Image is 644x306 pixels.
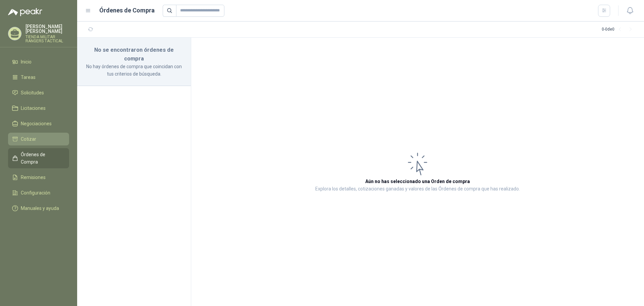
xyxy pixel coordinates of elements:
p: Explora los detalles, cotizaciones ganadas y valores de las Órdenes de compra que has realizado. [315,185,520,193]
h3: No se encontraron órdenes de compra [85,46,183,63]
span: Negociaciones [21,120,52,127]
a: Órdenes de Compra [8,148,69,168]
span: Órdenes de Compra [21,151,63,166]
span: Manuales y ayuda [21,205,59,212]
img: Logo peakr [8,8,42,16]
a: Manuales y ayuda [8,202,69,215]
span: Inicio [21,58,32,65]
h3: Aún no has seleccionado una Orden de compra [365,178,470,185]
span: Configuración [21,189,50,196]
a: Remisiones [8,171,69,184]
h1: Órdenes de Compra [99,6,155,15]
a: Negociaciones [8,117,69,130]
p: No hay órdenes de compra que coincidan con tus criterios de búsqueda. [85,63,183,78]
a: Inicio [8,55,69,68]
span: Tareas [21,74,36,81]
a: Licitaciones [8,102,69,115]
a: Solicitudes [8,86,69,99]
span: Solicitudes [21,89,44,96]
div: 0 - 0 de 0 [602,24,636,35]
span: Remisiones [21,174,46,181]
span: Licitaciones [21,104,46,112]
a: Configuración [8,186,69,199]
a: Tareas [8,71,69,84]
p: TIENDA MILITAR RANGERS TACTICAL [25,35,69,43]
p: [PERSON_NAME] [PERSON_NAME] [25,24,69,34]
span: Cotizar [21,135,36,143]
a: Cotizar [8,133,69,145]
